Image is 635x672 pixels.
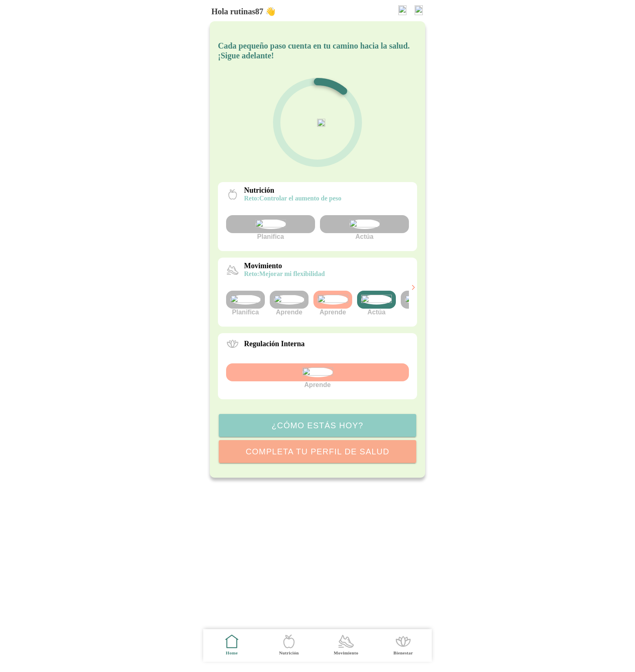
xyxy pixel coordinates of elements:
p: Nutrición [244,186,342,195]
h5: Hola rutinas87 👋 [211,7,275,16]
ion-label: Nutrición [279,650,299,656]
ion-button: Completa tu perfil de salud [219,440,416,463]
div: Actúa [320,215,409,240]
div: Planifica [226,215,315,240]
div: Aprende [270,291,309,316]
p: Controlar el aumento de peso [244,195,342,202]
ion-label: Home [226,650,238,656]
ion-label: Movimiento [334,650,358,656]
ion-button: ¿Cómo estás hoy? [219,414,416,437]
span: reto: [244,195,259,202]
div: Actúa [401,291,440,316]
div: Aprende [226,363,409,389]
div: Planifica [226,291,265,316]
div: Aprende [313,291,352,316]
p: Mejorar mi flexibilidad [244,270,325,278]
h5: Cada pequeño paso cuenta en tu camino hacia la salud. ¡Sigue adelante! [218,41,417,60]
ion-label: Bienestar [393,650,413,656]
p: Movimiento [244,262,325,270]
span: reto: [244,270,259,277]
div: Actúa [357,291,396,316]
p: Regulación Interna [244,340,305,348]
